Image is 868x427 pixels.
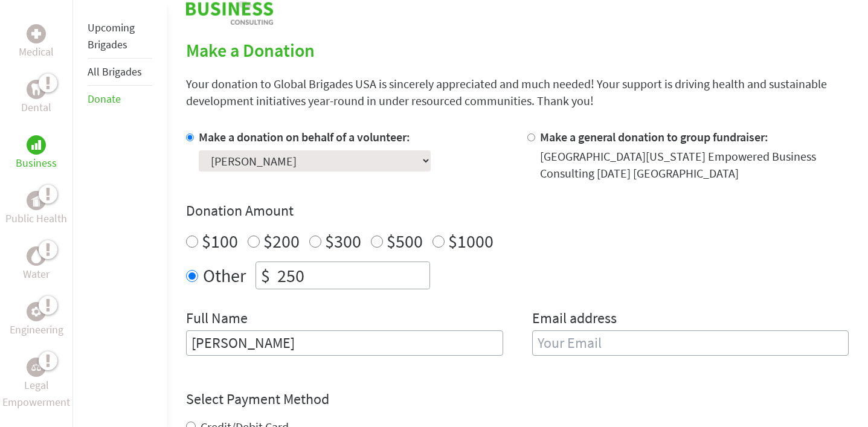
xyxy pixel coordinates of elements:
h4: Donation Amount [186,201,849,220]
label: $500 [387,230,423,252]
a: Public HealthPublic Health [5,191,67,227]
p: Water [23,266,50,283]
label: Make a general donation to group fundraiser: [540,129,768,144]
label: Other [203,262,246,289]
li: Donate [88,86,152,112]
a: Legal EmpowermentLegal Empowerment [2,358,70,411]
p: Legal Empowerment [2,377,70,411]
img: Water [31,249,41,263]
a: BusinessBusiness [16,135,57,172]
a: All Brigades [88,65,142,79]
div: Legal Empowerment [27,358,46,377]
label: $100 [202,230,238,252]
img: Public Health [31,194,41,207]
a: Donate [88,92,121,106]
p: Medical [19,43,54,60]
img: Medical [31,29,41,39]
label: Full Name [186,309,248,330]
div: $ [256,262,275,289]
div: Medical [27,24,46,43]
label: $1000 [448,230,493,252]
label: $300 [325,230,361,252]
input: Enter Amount [275,262,429,289]
p: Business [16,155,57,172]
div: Business [27,135,46,155]
label: Email address [532,309,617,330]
div: Water [27,246,46,266]
label: Make a donation on behalf of a volunteer: [199,129,410,144]
p: Engineering [10,321,63,338]
label: $200 [263,230,300,252]
h4: Select Payment Method [186,390,849,409]
div: Dental [27,80,46,99]
a: Upcoming Brigades [88,21,135,51]
img: Engineering [31,307,41,316]
div: Engineering [27,302,46,321]
p: Dental [21,99,51,116]
h2: Make a Donation [186,39,849,61]
li: All Brigades [88,59,152,86]
p: Public Health [5,210,67,227]
div: Public Health [27,191,46,210]
input: Your Email [532,330,849,356]
a: DentalDental [21,80,51,116]
img: Dental [31,83,41,95]
p: Your donation to Global Brigades USA is sincerely appreciated and much needed! Your support is dr... [186,75,849,109]
img: Legal Empowerment [31,364,41,371]
a: MedicalMedical [19,24,54,60]
li: Upcoming Brigades [88,14,152,59]
a: WaterWater [23,246,50,283]
input: Enter Full Name [186,330,503,356]
a: EngineeringEngineering [10,302,63,338]
img: Business [31,140,41,150]
div: [GEOGRAPHIC_DATA][US_STATE] Empowered Business Consulting [DATE] [GEOGRAPHIC_DATA] [540,148,849,182]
